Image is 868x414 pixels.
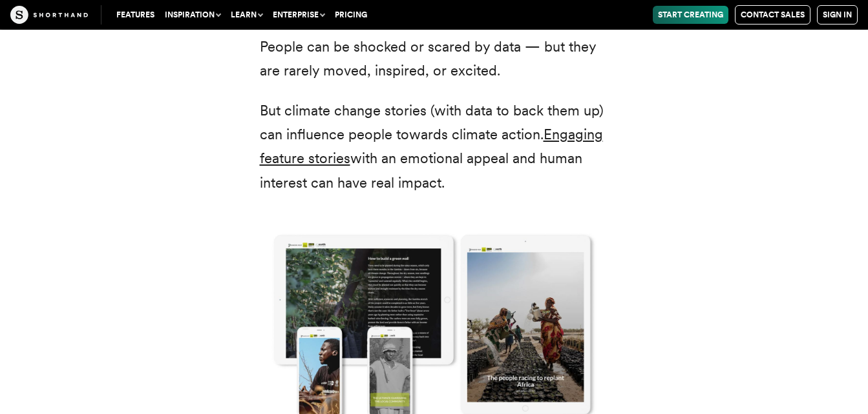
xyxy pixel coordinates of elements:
[735,5,810,25] a: Contact Sales
[260,35,609,83] p: People can be shocked or scared by data — but they are rarely moved, inspired, or excited.
[260,126,603,166] a: Engaging feature stories
[226,6,268,24] button: Learn
[653,6,728,24] a: Start Creating
[10,6,88,24] img: The Craft
[260,99,609,195] p: But climate change stories (with data to back them up) can influence people towards climate actio...
[111,6,160,24] a: Features
[330,6,372,24] a: Pricing
[268,6,330,24] button: Enterprise
[160,6,226,24] button: Inspiration
[817,5,858,25] a: Sign in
